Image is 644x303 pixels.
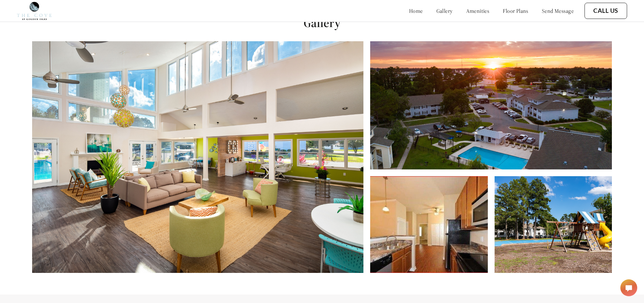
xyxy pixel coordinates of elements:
[32,41,363,273] img: clubhouse
[436,7,453,14] a: gallery
[585,3,627,19] button: Call Us
[503,7,528,14] a: floor plans
[593,7,618,15] a: Call Us
[495,176,612,273] img: Kids Playground and Recreation Area
[370,41,612,169] img: Building Exterior at Sunset
[17,2,52,20] img: cove_at_golden_isles_logo.png
[466,7,490,14] a: amenities
[409,7,423,14] a: home
[542,7,574,14] a: send message
[370,176,487,273] img: Kitchen with High Ceilings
